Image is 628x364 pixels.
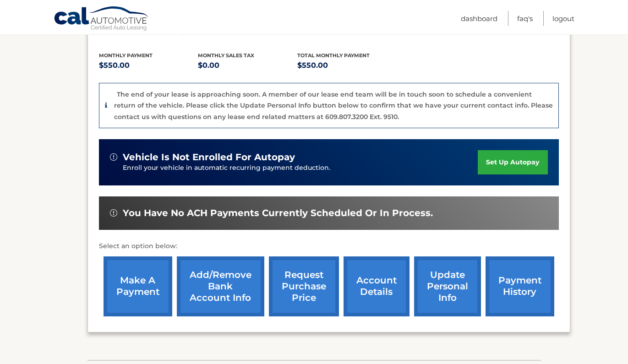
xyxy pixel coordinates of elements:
a: update personal info [414,256,481,316]
p: $550.00 [99,59,198,72]
a: Cal Automotive [54,6,150,33]
p: The end of your lease is approaching soon. A member of our lease end team will be in touch soon t... [114,90,553,121]
a: make a payment [104,256,172,316]
a: Add/Remove bank account info [177,256,264,316]
span: Total Monthly Payment [297,52,370,59]
span: You have no ACH payments currently scheduled or in process. [123,207,433,219]
a: FAQ's [517,11,533,26]
p: $0.00 [198,59,297,72]
span: vehicle is not enrolled for autopay [123,152,295,163]
p: $550.00 [297,59,397,72]
a: set up autopay [478,150,547,174]
p: Select an option below: [99,241,559,252]
a: payment history [486,256,554,316]
p: Enroll your vehicle in automatic recurring payment deduction. [123,163,478,173]
img: alert-white.svg [110,209,117,217]
a: account details [344,256,410,316]
a: Dashboard [461,11,497,26]
a: request purchase price [269,256,339,316]
img: alert-white.svg [110,153,117,161]
span: Monthly Payment [99,52,153,59]
span: Monthly sales Tax [198,52,254,59]
a: Logout [552,11,574,26]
